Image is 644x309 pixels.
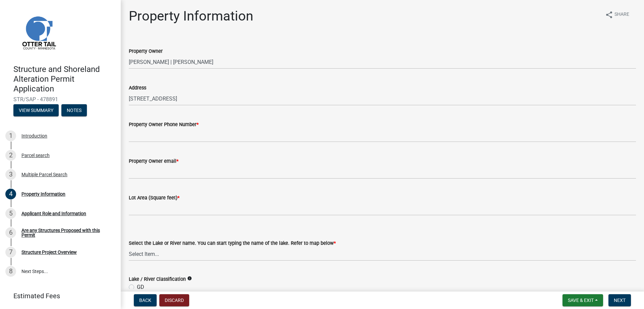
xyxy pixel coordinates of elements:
[13,65,115,93] h4: Structure and Shoreland Alteration Permit Application
[5,266,16,277] div: 8
[608,294,631,306] button: Next
[129,122,199,127] label: Property Owner Phone Number
[129,8,253,24] h1: Property Information
[5,130,16,141] div: 1
[61,104,87,116] button: Notes
[21,153,50,158] div: Parcel search
[21,250,77,255] div: Structure Project Overview
[21,211,86,216] div: Applicant Role and Information
[61,108,87,114] wm-modal-confirm: Notes
[159,294,189,306] button: Discard
[5,289,110,303] a: Estimated Fees
[600,8,635,21] button: shareShare
[13,7,64,57] img: Otter Tail County, Minnesota
[562,294,603,306] button: Save & Exit
[129,241,336,246] label: Select the Lake or River name. You can start typing the name of the lake. Refer to map below
[129,277,186,282] label: Lake / River Classification
[139,298,151,303] span: Back
[13,108,59,114] wm-modal-confirm: Summary
[5,227,16,238] div: 6
[187,276,192,281] i: info
[5,208,16,219] div: 5
[129,159,178,164] label: Property Owner email
[137,283,144,291] label: GD
[21,133,47,138] div: Introduction
[614,11,629,19] span: Share
[134,294,157,306] button: Back
[21,172,67,177] div: Multiple Parcel Search
[5,150,16,161] div: 2
[129,49,163,54] label: Property Owner
[5,247,16,258] div: 7
[129,86,146,90] label: Address
[21,192,65,196] div: Property Information
[614,298,626,303] span: Next
[13,104,59,116] button: View Summary
[5,169,16,180] div: 3
[5,189,16,199] div: 4
[568,298,594,303] span: Save & Exit
[129,196,179,200] label: Lot Area (Square feet)
[21,228,110,237] div: Are any Structures Proposed with this Permit
[605,11,613,19] i: share
[13,96,107,103] span: STR/SAP - 478891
